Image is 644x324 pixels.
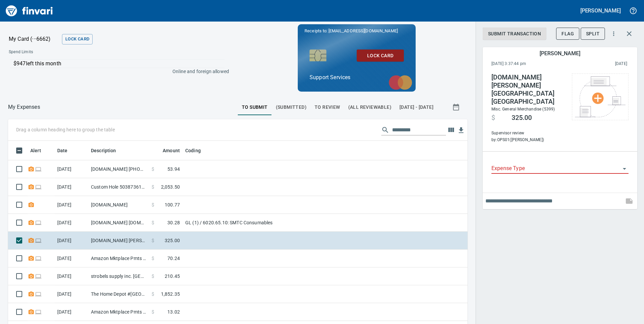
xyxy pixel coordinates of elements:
[328,28,398,34] span: [EMAIL_ADDRESS][DOMAIN_NAME]
[185,147,210,155] span: Coding
[575,76,625,117] img: Select file
[88,160,149,178] td: [DOMAIN_NAME] [PHONE_NUMBER] [GEOGRAPHIC_DATA]
[16,126,115,133] p: Drag a column heading here to group the table
[55,160,88,178] td: [DATE]
[9,35,59,43] p: My Card (···6662)
[55,178,88,196] td: [DATE]
[35,220,42,225] span: Online transaction
[55,196,88,214] td: [DATE]
[35,167,42,171] span: Online transaction
[88,303,149,321] td: Amazon Mktplace Pmts [DOMAIN_NAME][URL] WA
[28,220,35,225] span: Receipt Required
[88,214,149,232] td: [DOMAIN_NAME] [DOMAIN_NAME][URL] WA
[163,147,180,155] span: Amount
[28,167,35,171] span: Receipt Required
[540,50,580,57] h5: [PERSON_NAME]
[491,61,571,67] span: [DATE] 3:37:44 pm
[152,309,154,315] span: $
[28,292,35,296] span: Receipt Required
[167,219,180,226] span: 30.28
[55,232,88,250] td: [DATE]
[491,130,565,143] span: Supervisor review by: OPS01 ([PERSON_NAME])
[183,214,351,232] td: GL (1) / 6020.65.10: SMTC Consumables
[399,103,433,111] span: [DATE] - [DATE]
[35,185,42,189] span: Online transaction
[348,103,391,111] span: (All Reviewable)
[30,147,41,155] span: Alert
[28,274,35,278] span: Receipt Required
[362,52,398,60] span: Lock Card
[165,201,180,208] span: 100.77
[30,147,50,155] span: Alert
[581,28,605,40] button: Split
[561,30,574,38] span: Flag
[28,238,35,242] span: Receipt Required
[488,30,541,38] span: Submit Transaction
[35,292,42,296] span: Online transaction
[28,202,35,207] span: Receipt Required
[28,310,35,314] span: Receipt Required
[88,267,149,285] td: strobels supply inc. [GEOGRAPHIC_DATA]
[185,147,201,155] span: Coding
[491,114,495,122] span: $
[167,255,180,262] span: 70.24
[580,7,621,14] h5: [PERSON_NAME]
[152,255,154,262] span: $
[167,309,180,315] span: 13.02
[35,310,42,314] span: Online transaction
[13,60,225,68] p: $947 left this month
[55,267,88,285] td: [DATE]
[152,291,154,297] span: $
[88,285,149,303] td: The Home Depot #[GEOGRAPHIC_DATA]
[62,34,93,44] button: Lock Card
[152,166,154,172] span: $
[385,72,416,93] img: mastercard.svg
[621,26,637,42] button: Close transaction
[483,28,546,40] button: Submit Transaction
[556,28,579,40] button: Flag
[8,103,40,111] p: My Expenses
[161,184,180,190] span: 2,053.50
[55,214,88,232] td: [DATE]
[152,184,154,190] span: $
[167,166,180,172] span: 53.94
[9,49,130,56] span: Spend Limits
[35,238,42,242] span: Online transaction
[152,201,154,208] span: $
[242,103,268,111] span: To Submit
[57,147,68,155] span: Date
[310,73,404,82] p: Support Services
[28,256,35,260] span: Receipt Required
[35,256,42,260] span: Online transaction
[571,61,627,67] span: This charge was settled by the merchant and appears on the 2025/09/13 statement.
[55,303,88,321] td: [DATE]
[8,103,40,111] nav: breadcrumb
[154,147,180,155] span: Amount
[304,28,409,34] p: Receipts to:
[152,237,154,244] span: $
[88,178,149,196] td: Custom Hole 5038736101 OR
[620,164,629,173] button: Open
[35,274,42,278] span: Online transaction
[3,68,229,75] p: Online and foreign allowed
[88,250,149,267] td: Amazon Mktplace Pmts [DOMAIN_NAME][URL] WA
[55,250,88,267] td: [DATE]
[165,273,180,280] span: 210.45
[55,285,88,303] td: [DATE]
[88,232,149,250] td: [DOMAIN_NAME] [PERSON_NAME][GEOGRAPHIC_DATA] [GEOGRAPHIC_DATA]
[152,273,154,280] span: $
[491,73,565,106] h4: [DOMAIN_NAME] [PERSON_NAME][GEOGRAPHIC_DATA] [GEOGRAPHIC_DATA]
[357,50,404,62] button: Lock Card
[276,103,307,111] span: (Submitted)
[28,185,35,189] span: Receipt Required
[606,26,621,41] button: More
[586,30,600,38] span: Split
[91,147,125,155] span: Description
[152,219,154,226] span: $
[579,5,622,16] button: [PERSON_NAME]
[315,103,340,111] span: To Review
[161,291,180,297] span: 1,852.35
[165,237,180,244] span: 325.00
[4,3,55,19] img: Finvari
